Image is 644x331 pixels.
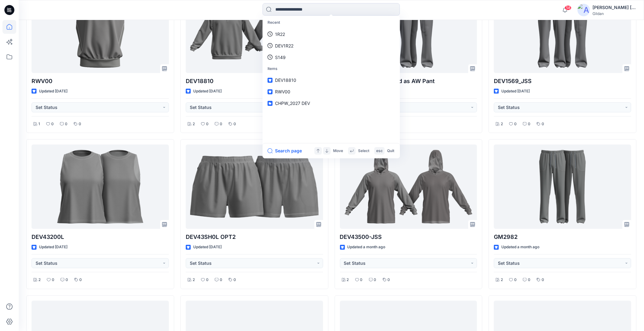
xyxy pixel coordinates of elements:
p: Updated a month ago [347,244,386,250]
p: 0 [220,121,222,127]
img: avatar [578,4,590,16]
p: Updated [DATE] [39,244,67,250]
p: 2 [501,277,503,283]
p: 0 [514,277,517,283]
p: DEV1R22 [275,42,293,49]
p: S149 [275,54,286,61]
p: DEV43500-JSS [340,233,477,241]
p: DEV43SH0L OPT2 [186,233,323,241]
a: DEV1R22 [264,40,399,52]
p: 1R22 [275,31,285,37]
p: 1 [38,121,40,127]
p: 0 [388,277,390,283]
p: 0 [542,121,544,127]
p: 0 [206,121,209,127]
p: 2 [38,277,41,283]
p: 0 [234,277,236,283]
button: Search page [268,147,302,155]
p: 0 [234,121,236,127]
p: 2 [193,121,195,127]
p: Updated [DATE] [193,244,222,250]
p: 0 [528,277,530,283]
p: DEV43200L [32,233,169,241]
p: Updated [DATE] [193,88,222,95]
span: 58 [565,5,572,10]
div: Gildan [592,11,636,16]
p: 0 [66,277,68,283]
p: 0 [52,277,54,283]
p: 0 [528,121,530,127]
p: DEV18810 [186,77,323,86]
span: DEV18810 [275,77,296,83]
p: 0 [51,121,54,127]
a: CHPW_2027 DEV [264,97,399,109]
p: esc [376,148,383,154]
p: 0 [514,121,517,127]
p: GM2982 [494,233,631,241]
a: S149 [264,52,399,63]
p: 2 [501,121,503,127]
span: CHPW_2027 DEV [275,101,310,106]
a: DEV43SH0L OPT2 [186,145,323,229]
a: 1R22 [264,28,399,40]
div: [PERSON_NAME] [PERSON_NAME] [592,4,636,11]
p: Move [333,148,343,154]
p: 0 [542,277,544,283]
p: 0 [360,277,363,283]
p: 0 [206,277,209,283]
p: Updated a month ago [501,244,539,250]
p: 0 [65,121,67,127]
p: Select [358,148,369,154]
p: 0 [220,277,222,283]
a: DEV43500-JSS [340,145,477,229]
p: RWV00 [32,77,169,86]
p: DEV1569_JSS [494,77,631,86]
span: RWV00 [275,89,290,94]
p: 2 [347,277,349,283]
a: DEV43200L [32,145,169,229]
a: GM2982 [494,145,631,229]
p: 2 [193,277,195,283]
a: RWV00 [264,86,399,97]
p: Items [264,63,399,75]
p: DEV1569_JSS - graded as AW Pant [340,77,477,86]
p: 0 [79,121,81,127]
p: 0 [374,277,376,283]
p: Quit [387,148,394,154]
p: Updated [DATE] [501,88,530,95]
a: DEV18810 [264,74,399,86]
p: Updated [DATE] [39,88,67,95]
p: Recent [264,17,399,28]
p: 0 [79,277,82,283]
